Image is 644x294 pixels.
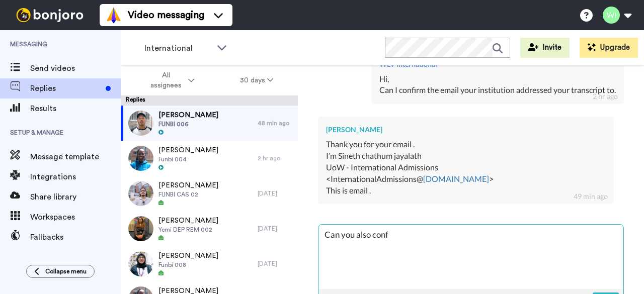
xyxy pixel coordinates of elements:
span: Integrations [30,171,121,183]
span: Send videos [30,62,121,74]
a: [DOMAIN_NAME] [423,174,489,183]
a: [PERSON_NAME]FUNBI CAS 02[DATE] [121,176,298,211]
span: [PERSON_NAME] [158,180,218,190]
span: Results [30,103,121,115]
img: 27eae013-6e91-46e1-8cbe-64125cb1c4be-thumb.jpg [128,146,153,171]
img: 0c24e88b-33c6-4f8d-8092-57adc2dd1af8-thumb.jpg [128,216,153,241]
img: bj-logo-header-white.svg [12,8,88,22]
img: 46da0128-3f39-4863-8f80-8c1b6129621d-thumb.jpg [128,251,153,276]
span: [PERSON_NAME] [158,110,218,120]
span: Share library [30,191,121,203]
div: [DATE] [258,189,293,198]
span: All assignees [145,70,186,90]
span: FUNBI 006 [158,120,218,128]
span: Collapse menu [45,267,87,275]
div: [DATE] [258,260,293,268]
button: All assignees [123,66,217,94]
div: [PERSON_NAME] [326,125,606,135]
div: Replies [121,95,298,106]
span: FUNBI CAS 02 [158,190,218,199]
a: [PERSON_NAME]Funbi 008[DATE] [121,246,298,281]
span: International [144,42,212,54]
span: [PERSON_NAME] [158,145,218,155]
div: 48 min ago [258,119,293,127]
span: Funbi 004 [158,155,218,163]
span: Replies [30,82,102,94]
span: Funbi 008 [158,261,218,269]
button: Collapse menu [26,265,95,278]
span: Fallbacks [30,231,121,243]
button: Invite [520,38,570,58]
a: [PERSON_NAME]FUNBI 00648 min ago [121,106,298,141]
img: 20357b13-09c5-4b1e-98cd-6bacbcb48d6b-thumb.jpg [128,111,153,136]
span: [PERSON_NAME] [158,216,218,226]
div: 49 min ago [574,191,608,202]
button: Upgrade [580,38,638,58]
img: 934c795c-2441-4cc1-99fb-b43445c6dab2-thumb.jpg [128,181,153,206]
div: [DATE] [258,225,293,233]
textarea: Can you also conf [318,225,623,289]
span: Message template [30,151,121,163]
a: [PERSON_NAME]Funbi 0042 hr ago [121,141,298,176]
div: Thank you for your email . I’m Sineth chathum jayalath UoW - International Admissions <Internatio... [326,139,606,196]
span: [PERSON_NAME] [158,251,218,261]
span: Yemi DEP REM 002 [158,226,218,234]
a: [PERSON_NAME]Yemi DEP REM 002[DATE] [121,211,298,246]
button: 30 days [217,71,296,89]
img: vm-color.svg [106,7,122,23]
div: Hi, Can I confirm the email your institution addressed your transcript to. [379,73,616,96]
div: 2 hr ago [258,154,293,162]
span: Workspaces [30,211,121,223]
div: 2 hr ago [593,91,618,102]
span: Video messaging [128,8,204,22]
